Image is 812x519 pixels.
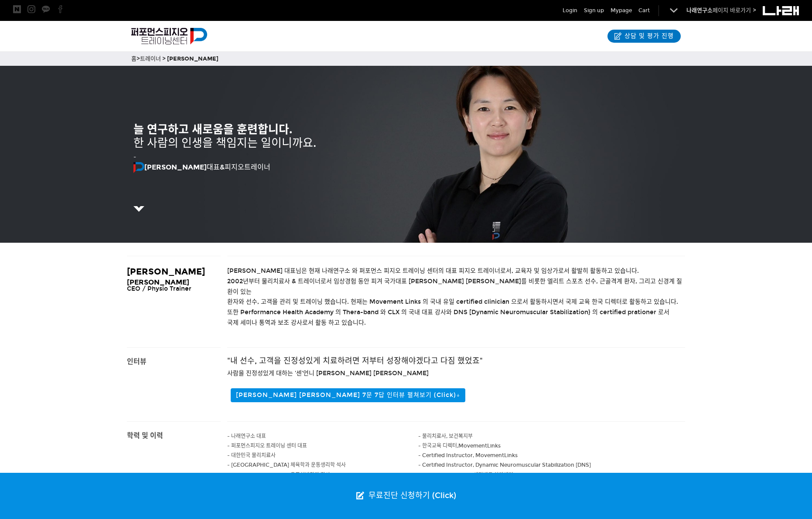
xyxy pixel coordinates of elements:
span: - 퍼포먼스피지오 트레이닝 센터 대표 [227,443,307,449]
span: "내 선수, 고객을 진정성있게 치료하려면 저부터 성장해야겠다고 다짐 했었죠" [227,356,483,366]
span: 또한 Performance Health Academy 의 Thera-band 와 CLX 의 국내 대표 강사와 DNS [Dynamic Neuromuscular Stabiliza... [227,309,669,316]
span: [PERSON_NAME] [127,278,189,286]
span: 인터뷰 [127,357,147,366]
span: 학력 및 이력 [127,431,163,440]
span: - 한국교육 디렉터, [418,443,458,449]
strong: 나래연구소 [686,7,713,14]
span: 대표&피지오트레이너 [133,163,270,171]
span: 국제 세미나 통역과 보조 강사로서 활동 하고 있습니다. [227,319,366,326]
strong: 늘 연구하고 새로움을 훈련합니다. [133,122,292,136]
span: - Approved Speaker, 세라밴드 아카데미 & [PERSON_NAME] [418,472,567,478]
a: 홈 [131,55,136,62]
span: - Certified Instructor, Dynamic Neuromuscular Stabilization [DNS] [418,462,591,468]
span: 한 사람의 인생을 책임지는 일이니까요. [133,136,316,150]
a: Sign up [584,6,604,15]
a: 상담 및 평가 진행 [607,30,681,43]
span: - [133,153,136,160]
span: - 대한민국 물리치료사 [227,452,276,458]
span: 사람을 진정성있게 대하는 '센'언니 [PERSON_NAME] [PERSON_NAME] [227,370,429,377]
a: Login [563,6,577,15]
span: 2002년부터 물리치료사 & 트레이너로서 임상경험 동안 피겨 국가대표 [PERSON_NAME] [PERSON_NAME]를 비롯한 엘리트 스포츠 선수, 근골격계 환자, 그리고 ... [227,278,682,295]
a: 나래연구소페이지 바로가기 > [686,7,756,14]
a: [PERSON_NAME] [167,55,218,62]
img: f9cd0a75d8c0e.png [133,162,144,173]
span: 상담 및 평가 진행 [622,32,674,41]
strong: [PERSON_NAME] [133,163,207,171]
span: - [GEOGRAPHIC_DATA] 운동처방학과 학사 [227,472,330,478]
a: Mypage [611,6,632,15]
span: [PERSON_NAME] 대표님은 현재 나래연구소 와 퍼포먼스 피지오 트레이닝 센터의 대표 피지오 트레이너로서, 교육자 및 임상가로서 활발히 활동하고 있습니다. [227,267,639,275]
span: - 물리치료사, 보건복지부 [418,433,473,439]
span: - 나래연구소 대표 [227,433,266,439]
span: - Certified Instructor, MovementLinks [418,452,518,458]
span: MovementLinks [458,443,501,449]
span: [PERSON_NAME] [127,266,205,277]
a: 무료진단 신청하기 (Click) [348,473,465,519]
button: [PERSON_NAME] [PERSON_NAME] 7문 7답 인터뷰 펼쳐보기 (Click)↓ [231,388,465,402]
span: 환자와 선수, 고객을 관리 및 트레이닝 했습니다. 현재는 Movement Links 의 국내 유일 certified clinician 으로서 활동하시면서 국제 교육 한국 디렉... [227,298,678,305]
span: - [GEOGRAPHIC_DATA] 체육학과 운동생리학 석사 [227,462,346,468]
img: 5c68986d518ea.png [133,206,144,211]
p: > > [131,54,681,64]
span: CEO / Physio Trainer [127,285,191,292]
a: Cart [638,6,650,15]
a: 트레이너 [140,55,161,62]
